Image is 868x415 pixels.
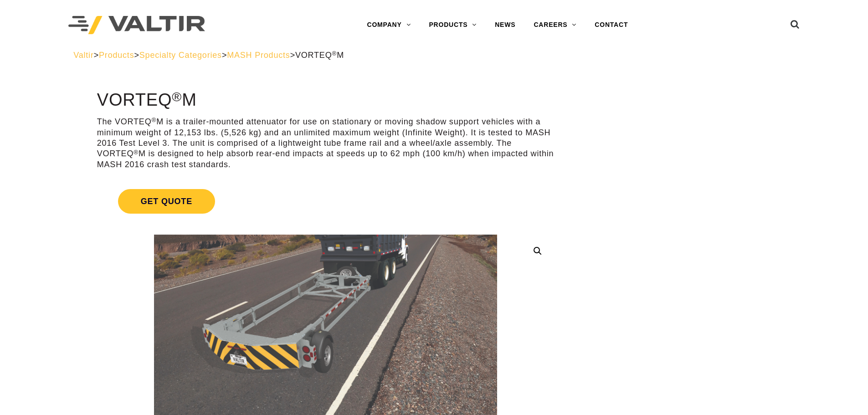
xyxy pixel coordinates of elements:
a: COMPANY [358,16,420,34]
a: NEWS [486,16,524,34]
a: CAREERS [524,16,586,34]
a: MASH Products [227,51,290,60]
h1: VORTEQ M [97,91,554,110]
p: The VORTEQ M is a trailer-mounted attenuator for use on stationary or moving shadow support vehic... [97,117,554,170]
a: Get Quote [97,178,554,225]
a: Specialty Categories [139,51,222,60]
a: PRODUCTS [420,16,486,34]
span: Get Quote [118,189,215,214]
div: > > > > [73,50,795,61]
a: CONTACT [586,16,637,34]
sup: ® [134,149,139,156]
sup: ® [332,50,337,57]
img: Valtir [68,16,205,35]
sup: ® [151,117,156,123]
span: VORTEQ M [295,51,344,60]
sup: ® [172,89,182,104]
a: Products [99,51,134,60]
a: Valtir [73,51,93,60]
